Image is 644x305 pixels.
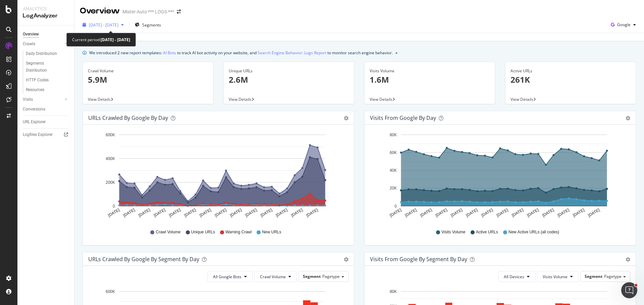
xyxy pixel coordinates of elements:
text: [DATE] [557,208,570,218]
button: All Google Bots [207,271,253,282]
div: Analytics [23,5,69,12]
div: gear [344,116,348,121]
text: [DATE] [306,208,319,218]
div: Visits from Google by day [370,115,436,121]
span: All Devices [504,274,524,280]
p: 1.6M [370,74,490,85]
text: [DATE] [153,208,166,218]
a: Conversions [23,106,69,113]
div: Crawl Volume [88,68,208,74]
text: [DATE] [526,208,540,218]
text: [DATE] [245,208,258,218]
span: New URLs [262,229,281,235]
div: Resources [26,86,44,93]
span: View Details [88,96,111,102]
span: Crawl Volume [156,229,180,235]
button: Google [608,19,639,30]
text: 60K [390,150,397,155]
div: URLs Crawled by Google by day [88,115,168,121]
b: [DATE] - [DATE] [101,37,130,43]
span: [DATE] - [DATE] [89,22,118,28]
div: Active URLs [511,68,631,74]
div: gear [344,257,348,262]
div: Segments Distribution [26,60,63,74]
text: [DATE] [122,208,136,218]
span: New Active URLs (all codes) [508,229,559,235]
p: 261K [511,74,631,85]
text: 400K [106,156,115,161]
text: 600K [106,133,115,137]
text: 0 [113,204,115,209]
div: Current period: [72,36,130,44]
text: 200K [106,180,115,185]
a: Daily Distribution [26,50,69,57]
div: Visits [23,96,33,103]
svg: A chart. [88,130,346,223]
div: Crawls [23,41,35,48]
div: HTTP Codes [26,77,49,84]
text: 80K [390,289,397,294]
text: 0 [394,204,397,209]
a: Overview [23,31,69,38]
text: 80K [390,133,397,137]
a: Crawls [23,41,63,48]
text: [DATE] [389,208,402,218]
text: [DATE] [587,208,601,218]
text: [DATE] [496,208,509,218]
a: Resources [26,86,69,93]
text: [DATE] [450,208,463,218]
p: 2.6M [229,74,349,85]
span: Segments [142,22,161,28]
div: info banner [83,49,636,56]
a: HTTP Codes [26,77,69,84]
span: Google [617,22,631,27]
text: [DATE] [572,208,585,218]
text: [DATE] [541,208,555,218]
button: Crawl Volume [254,271,297,282]
span: Warning Crawl [225,229,252,235]
div: Overview [23,31,39,38]
text: [DATE] [511,208,524,218]
span: All Google Bots [213,274,241,280]
button: Visits Volume [537,271,579,282]
span: Pagetype [604,274,622,279]
div: gear [626,257,630,262]
a: Search Engine Behavior: Logs Report [258,49,326,56]
span: Unique URLs [191,229,215,235]
text: [DATE] [419,208,433,218]
text: [DATE] [229,208,243,218]
text: [DATE] [480,208,494,218]
text: [DATE] [404,208,418,218]
span: View Details [511,96,533,102]
span: View Details [370,96,392,102]
div: A chart. [370,130,628,223]
text: 600K [106,289,115,294]
div: Daily Distribution [26,50,57,57]
text: [DATE] [138,208,151,218]
button: [DATE] - [DATE] [80,19,126,30]
a: Visits [23,96,63,103]
div: Visits from Google By Segment By Day [370,256,467,262]
span: Segment [585,274,602,279]
span: Pagetype [322,274,340,279]
div: arrow-right-arrow-left [177,9,181,14]
span: Visits Volume [543,274,568,280]
text: [DATE] [214,208,227,218]
text: [DATE] [290,208,304,218]
text: [DATE] [199,208,212,218]
text: [DATE] [183,208,197,218]
text: [DATE] [465,208,479,218]
span: Visits Volume [441,229,466,235]
button: Segments [132,19,164,30]
span: View Details [229,96,252,102]
div: Conversions [23,106,45,113]
span: Segment [303,274,321,279]
button: All Devices [498,271,535,282]
div: We introduced 2 new report templates: to track AI bot activity on your website, and to monitor se... [89,49,393,56]
div: Unique URLs [229,68,349,74]
text: 40K [390,168,397,173]
a: Logfiles Explorer [23,131,69,138]
div: gear [626,116,630,121]
a: Segments Distribution [26,60,69,74]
